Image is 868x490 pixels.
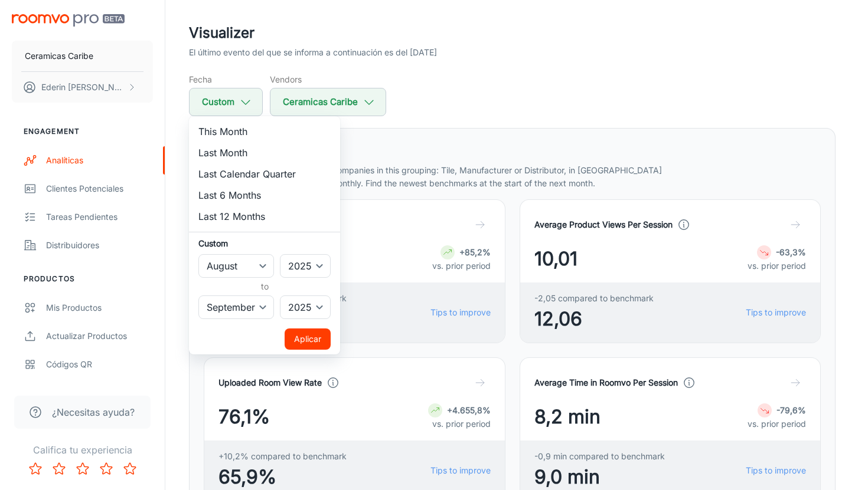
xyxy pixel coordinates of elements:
li: Last 6 Months [189,185,340,206]
h6: Custom [198,237,331,249]
li: Last Calendar Quarter [189,163,340,185]
button: Aplicar [285,328,331,350]
li: Last 12 Months [189,206,340,227]
li: This Month [189,121,340,142]
h6: to [201,280,328,293]
li: Last Month [189,142,340,163]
